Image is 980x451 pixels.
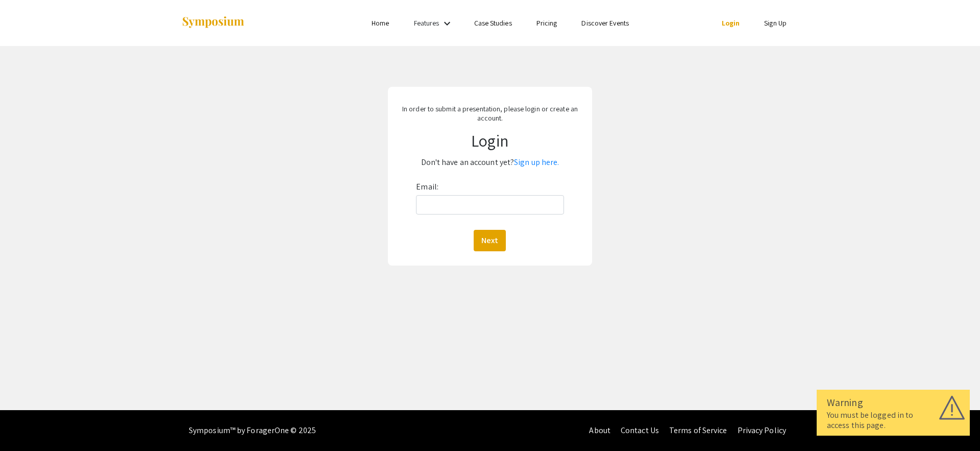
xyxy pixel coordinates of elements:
[827,410,960,431] div: You must be logged in to access this page.
[474,18,512,28] a: Case Studies
[398,154,582,171] p: Don't have an account yet?
[189,410,316,451] div: Symposium™ by ForagerOne © 2025
[441,17,453,30] mat-icon: Expand Features list
[372,18,389,28] a: Home
[589,425,610,436] a: About
[181,16,245,30] img: Symposium by ForagerOne
[722,18,740,28] a: Login
[416,179,438,195] label: Email:
[414,18,439,28] a: Features
[581,18,629,28] a: Discover Events
[827,395,960,410] div: Warning
[536,18,557,28] a: Pricing
[764,18,787,28] a: Sign Up
[621,425,659,436] a: Contact Us
[398,131,582,150] h1: Login
[669,425,727,436] a: Terms of Service
[398,104,582,123] p: In order to submit a presentation, please login or create an account.
[474,230,506,251] button: Next
[738,425,786,436] a: Privacy Policy
[514,157,559,168] a: Sign up here.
